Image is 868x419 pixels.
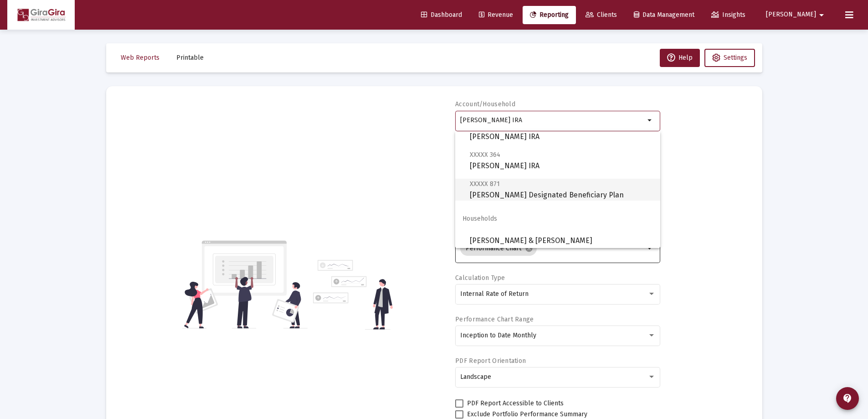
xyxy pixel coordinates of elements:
[645,115,656,126] mat-icon: arrow_drop_down
[455,100,515,108] label: Account/Household
[523,6,576,24] a: Reporting
[460,239,645,258] mat-chip-list: Selection
[755,5,838,24] button: [PERSON_NAME]
[460,373,491,381] span: Landscape
[460,331,536,339] span: Inception to Date Monthly
[578,6,624,24] a: Clients
[470,230,653,252] span: [PERSON_NAME] & [PERSON_NAME]
[414,6,469,24] a: Dashboard
[14,6,68,24] img: Dashboard
[455,274,505,282] label: Calculation Type
[472,6,520,24] a: Revenue
[645,243,656,254] mat-icon: arrow_drop_down
[460,241,537,256] mat-chip: Performance Chart
[169,49,211,67] button: Printable
[467,398,564,409] span: PDF Report Accessible to Clients
[586,11,617,19] span: Clients
[479,11,513,19] span: Revenue
[724,54,747,62] span: Settings
[766,11,816,19] span: [PERSON_NAME]
[182,239,308,330] img: reporting
[704,6,753,24] a: Insights
[470,120,653,142] span: [PERSON_NAME] IRA
[455,208,660,230] span: Households
[704,49,755,67] button: Settings
[460,290,529,298] span: Internal Rate of Return
[842,393,853,404] mat-icon: contact_support
[711,11,745,19] span: Insights
[121,54,159,62] span: Web Reports
[816,6,827,24] mat-icon: arrow_drop_down
[460,117,645,124] input: Search or select an account or household
[530,11,569,19] span: Reporting
[634,11,694,19] span: Data Management
[660,49,700,67] button: Help
[470,151,500,159] span: XXXXX 364
[667,54,693,62] span: Help
[113,49,167,67] button: Web Reports
[421,11,462,19] span: Dashboard
[470,180,500,188] span: XXXXX 871
[313,260,393,330] img: reporting-alt
[627,6,702,24] a: Data Management
[176,54,204,62] span: Printable
[455,316,534,323] label: Performance Chart Range
[525,244,533,253] mat-icon: cancel
[470,178,653,201] span: [PERSON_NAME] Designated Beneficiary Plan
[470,149,653,171] span: [PERSON_NAME] IRA
[455,357,526,365] label: PDF Report Orientation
